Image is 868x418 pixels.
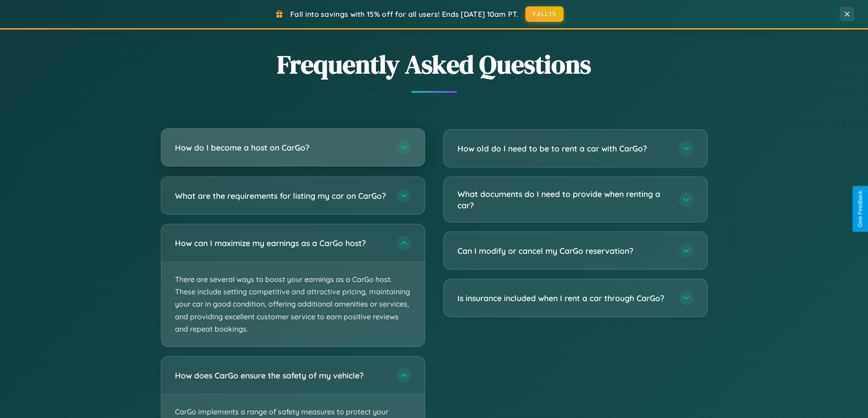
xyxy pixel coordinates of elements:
[161,47,708,82] h2: Frequently Asked Questions
[857,191,863,227] div: Give Feedback
[161,262,425,347] p: There are several ways to boost your earnings as a CarGo host. These include setting competitive ...
[290,10,519,19] span: Fall into savings with 15% off for all users! Ends [DATE] 10am PT.
[175,142,387,153] h3: How do I become a host on CarGo?
[457,143,670,154] h3: How old do I need to be to rent a car with CarGo?
[457,188,670,211] h3: What documents do I need to provide when renting a car?
[457,245,670,257] h3: Can I modify or cancel my CarGo reservation?
[175,237,387,249] h3: How can I maximize my earnings as a CarGo host?
[457,292,670,304] h3: Is insurance included when I rent a car through CarGo?
[175,190,387,201] h3: What are the requirements for listing my car on CarGo?
[175,370,387,381] h3: How does CarGo ensure the safety of my vehicle?
[525,6,564,22] button: FALL15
